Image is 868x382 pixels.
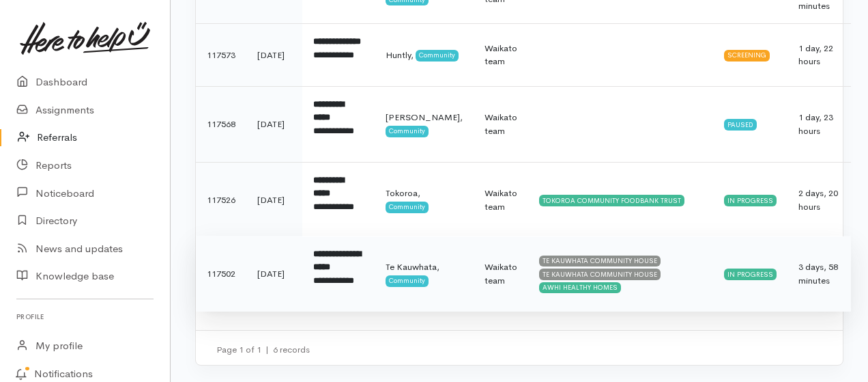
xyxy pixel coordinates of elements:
[386,49,414,61] span: Huntly,
[539,269,661,279] div: TE KAUWHATA COMMUNITY HOUSE
[257,194,285,206] time: [DATE]
[386,261,439,273] span: Te Kauwhata,
[257,118,285,130] time: [DATE]
[539,282,621,293] div: AWHI HEALTHY HOMES
[724,119,757,130] div: Paused
[798,261,838,286] span: 3 days, 58 minutes
[724,50,770,61] div: Screening
[416,50,459,61] span: Community
[386,202,429,213] span: Community
[386,187,420,199] span: Tokoroa,
[539,195,684,206] div: TOKOROA COMMUNITY FOODBANK TRUST
[484,42,517,68] div: Waikato team
[257,268,285,279] time: [DATE]
[196,24,246,87] td: 117573
[257,49,285,61] time: [DATE]
[196,86,246,162] td: 117568
[484,111,517,137] div: Waikato team
[798,187,838,213] span: 2 days, 20 hours
[798,42,833,68] span: 1 day, 22 hours
[216,344,310,355] small: Page 1 of 1 6 records
[196,236,246,312] td: 117502
[386,275,429,286] span: Community
[196,162,246,238] td: 117526
[386,111,463,123] span: [PERSON_NAME],
[386,126,429,137] span: Community
[539,256,661,267] div: TE KAUWHATA COMMUNITY HOUSE
[724,195,777,206] div: In progress
[484,187,517,213] div: Waikato team
[16,308,154,326] h6: Profile
[798,111,833,137] span: 1 day, 23 hours
[265,344,269,355] span: |
[724,269,777,279] div: In progress
[484,260,517,287] div: Waikato team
